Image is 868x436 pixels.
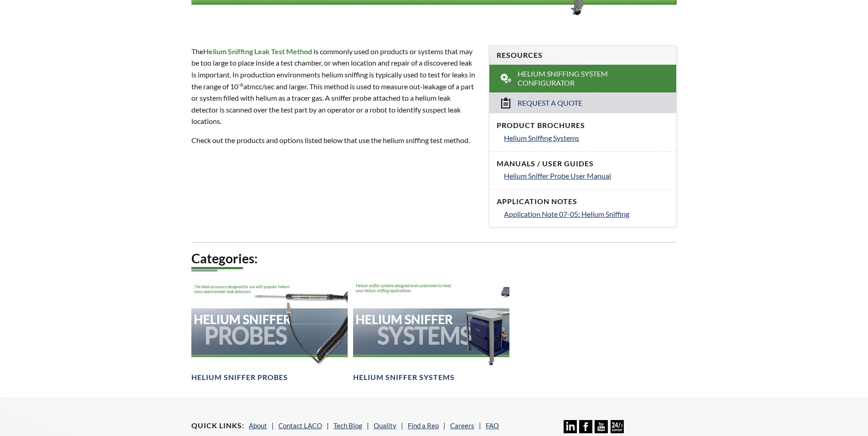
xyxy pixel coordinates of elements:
sup: -6 [238,81,243,88]
a: 24/7 Support [611,426,624,435]
h4: Resources [497,51,669,60]
a: Helium Sniffer Systems headerHelium Sniffer Systems [353,280,509,383]
span: Helium Sniffing Systems [504,133,579,142]
a: Contact LACO [278,421,322,430]
a: Find a Rep [408,421,439,430]
a: Request a Quote [489,92,676,113]
a: Tech Blog [334,421,362,430]
span: Helium Sniffing System Configurator [518,69,649,88]
img: 24/7 Support Icon [611,420,624,433]
a: Helium Sniffing System Configurator [489,65,676,93]
span: Helium Sniffer Probe User Manual [504,171,611,180]
a: Application Note 07-05: Helium Sniffing [504,208,669,220]
span: Request a Quote [518,98,582,108]
h4: Manuals / User Guides [497,159,669,169]
a: Quality [374,421,396,430]
h4: Helium Sniffer Systems [353,373,455,382]
p: Check out the products and options listed below that use the helium sniffing test method. [191,134,478,146]
h4: Product Brochures [497,121,669,130]
h4: Application Notes [497,197,669,206]
h4: Quick Links [191,421,244,431]
strong: Helium Sniffing Leak Test Method [203,47,312,56]
a: About [249,421,267,430]
span: Application Note 07-05: Helium Sniffing [504,210,629,218]
a: Helium Sniffer Probe headerHelium Sniffer Probes [191,280,348,383]
a: Careers [450,421,474,430]
p: The is commonly used on products or systems that may be too large to place inside a test chamber,... [191,46,478,127]
a: FAQ [486,421,499,430]
h2: Categories: [191,250,677,267]
a: Helium Sniffing Systems [504,132,669,144]
h4: Helium Sniffer Probes [191,373,288,382]
a: Helium Sniffer Probe User Manual [504,170,669,182]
